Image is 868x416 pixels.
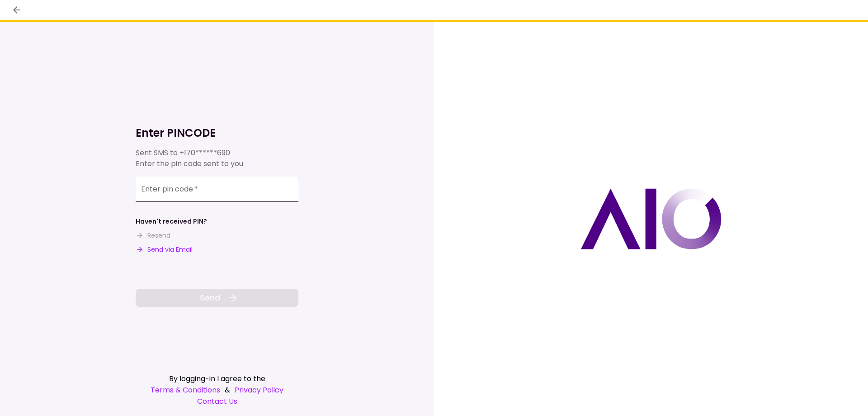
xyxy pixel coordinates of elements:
button: Resend [136,231,170,240]
div: Sent SMS to Enter the pin code sent to you [136,148,298,169]
span: Send [200,292,220,304]
button: back [9,2,24,18]
div: Haven't received PIN? [136,217,207,226]
a: Terms & Conditions [151,384,220,396]
a: Contact Us [136,396,298,407]
button: Send via Email [136,245,193,254]
button: Send [136,289,298,307]
div: & [136,384,298,396]
h1: Enter PINCODE [136,126,298,140]
div: By logging-in I agree to the [136,373,298,384]
img: AIO logo [580,188,722,249]
a: Privacy Policy [235,384,283,396]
